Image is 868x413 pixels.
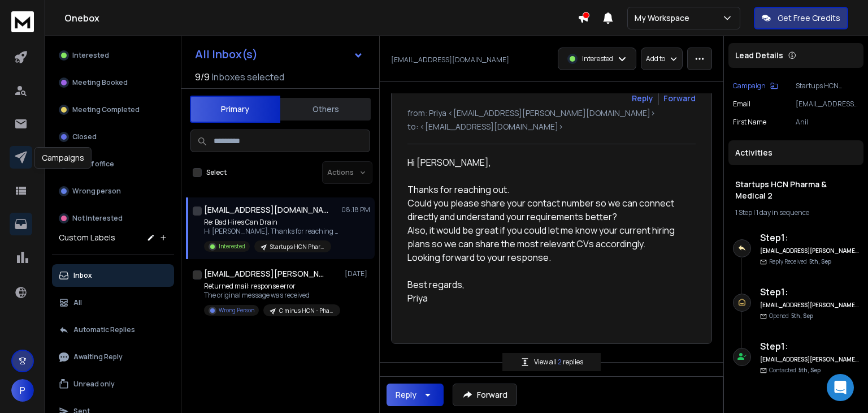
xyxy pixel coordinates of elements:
[190,96,280,123] button: Primary
[760,339,859,353] h6: Step 1 :
[798,366,821,374] span: 5th, Sep
[52,180,174,203] button: Wrong person
[396,389,416,401] div: Reply
[206,168,227,177] label: Select
[769,257,831,266] p: Reply Received
[72,51,109,60] p: Interested
[73,325,135,334] p: Automatic Replies
[796,118,859,127] p: Anil
[52,346,174,368] button: Awaiting Reply
[407,183,687,223] div: Thanks for reaching out. Could you please share your contact number so we can connect directly an...
[219,306,254,315] p: Wrong Person
[186,43,372,66] button: All Inbox(s)
[809,257,831,265] span: 5th, Sep
[735,179,857,201] h1: Startups HCN Pharma & Medical 2
[760,247,859,255] h6: [EMAIL_ADDRESS][PERSON_NAME][DOMAIN_NAME]
[52,126,174,148] button: Closed
[407,107,696,119] p: from: Priya <[EMAIL_ADDRESS][PERSON_NAME][DOMAIN_NAME]>
[195,70,210,84] span: 9 / 9
[11,379,34,402] button: P
[72,132,97,141] p: Closed
[387,384,444,406] button: Reply
[663,93,696,104] div: Forward
[646,54,665,63] p: Add to
[754,7,848,29] button: Get Free Credits
[195,49,258,60] h1: All Inbox(s)
[72,214,123,223] p: Not Interested
[582,54,613,63] p: Interested
[72,78,128,87] p: Meeting Booked
[204,218,340,227] p: Re: Bad Hires Can Drain
[760,285,859,299] h6: Step 1 :
[407,156,687,183] div: Hi [PERSON_NAME],
[73,380,115,389] p: Unread only
[407,278,687,305] div: Best regards, Priya
[453,384,517,406] button: Forward
[558,357,563,367] span: 2
[270,243,324,251] p: Startups HCN Pharma & Medical 2
[735,208,752,217] span: 1 Step
[796,81,859,91] p: Startups HCN Pharma & Medical 2
[52,264,174,287] button: Inbox
[341,205,370,214] p: 08:18 PM
[733,118,766,127] p: First Name
[72,105,140,114] p: Meeting Completed
[827,374,854,401] div: Open Intercom Messenger
[72,160,114,169] p: Out of office
[73,352,123,362] p: Awaiting Reply
[52,153,174,175] button: Out of office
[280,97,371,122] button: Others
[632,93,653,104] button: Reply
[534,358,583,367] p: View all replies
[391,55,509,64] p: [EMAIL_ADDRESS][DOMAIN_NAME]
[407,121,696,132] p: to: <[EMAIL_ADDRESS][DOMAIN_NAME]>
[407,223,687,251] div: Also, it would be great if you could let me know your current hiring plans so we can share the mo...
[796,100,859,109] p: [EMAIL_ADDRESS][DOMAIN_NAME]
[735,208,857,217] div: |
[733,81,778,91] button: Campaign
[778,12,840,24] p: Get Free Credits
[52,373,174,395] button: Unread only
[52,44,174,67] button: Interested
[64,11,578,25] h1: Onebox
[760,355,859,364] h6: [EMAIL_ADDRESS][PERSON_NAME][DOMAIN_NAME]
[279,307,333,315] p: C minus HCN - Pharma & Medical
[34,147,92,169] div: Campaigns
[52,291,174,314] button: All
[769,366,821,375] p: Contacted
[52,98,174,121] button: Meeting Completed
[52,71,174,94] button: Meeting Booked
[204,268,328,279] h1: [EMAIL_ADDRESS][PERSON_NAME][DOMAIN_NAME]
[733,100,750,109] p: Email
[635,12,694,24] p: My Workspace
[760,231,859,244] h6: Step 1 :
[345,269,370,278] p: [DATE]
[204,227,340,236] p: Hi [PERSON_NAME], Thanks for reaching out. Could
[760,301,859,309] h6: [EMAIL_ADDRESS][PERSON_NAME][DOMAIN_NAME]
[212,70,284,84] h3: Inboxes selected
[73,298,82,307] p: All
[769,312,813,320] p: Opened
[72,187,121,196] p: Wrong person
[204,282,340,291] p: Returned mail: response error
[733,81,766,91] p: Campaign
[728,140,863,165] div: Activities
[11,11,34,32] img: logo
[204,204,328,216] h1: [EMAIL_ADDRESS][DOMAIN_NAME]
[204,291,340,300] p: The original message was received
[735,50,783,61] p: Lead Details
[59,232,115,243] h3: Custom Labels
[73,271,92,280] p: Inbox
[52,319,174,341] button: Automatic Replies
[791,312,813,320] span: 5th, Sep
[756,208,809,217] span: 1 day in sequence
[52,207,174,230] button: Not Interested
[219,242,245,251] p: Interested
[407,251,687,278] div: Looking forward to your response.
